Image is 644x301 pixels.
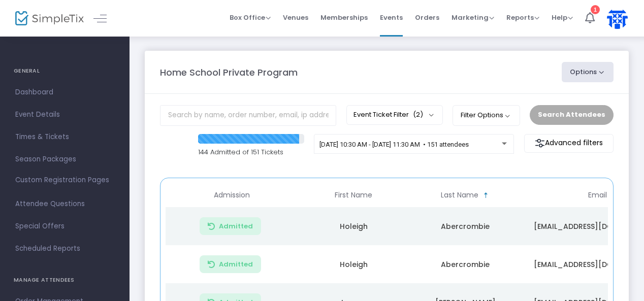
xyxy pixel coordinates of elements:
[319,141,469,148] span: [DATE] 10:30 AM - [DATE] 11:30 AM • 151 attendees
[15,86,114,99] span: Dashboard
[452,13,494,22] span: Marketing
[506,13,539,22] span: Reports
[409,245,521,283] td: Abercrombie
[14,270,116,290] h4: MANAGE ATTENDEES
[214,191,250,199] span: Admission
[482,191,490,199] span: Sortable
[198,147,304,157] p: 144 Admitted of 151 Tickets
[591,5,600,14] div: 1
[441,191,478,199] span: Last Name
[335,191,372,199] span: First Name
[200,255,261,273] button: Admitted
[298,245,409,283] td: Holeigh
[524,134,614,153] m-button: Advanced filters
[380,5,403,30] span: Events
[535,138,545,148] img: filter
[219,222,253,230] span: Admitted
[160,65,298,79] m-panel-title: Home School Private Program
[15,130,114,144] span: Times & Tickets
[562,62,614,82] button: Options
[15,242,114,255] span: Scheduled Reports
[409,207,521,245] td: Abercrombie
[588,191,607,199] span: Email
[415,5,439,30] span: Orders
[15,220,114,233] span: Special Offers
[413,111,423,119] span: (2)
[15,108,114,121] span: Event Details
[219,260,253,269] span: Admitted
[160,105,336,126] input: Search by name, order number, email, ip address
[15,153,114,166] span: Season Packages
[346,105,443,124] button: Event Ticket Filter(2)
[14,61,116,81] h4: GENERAL
[283,5,308,30] span: Venues
[200,217,261,235] button: Admitted
[15,197,114,211] span: Attendee Questions
[320,5,368,30] span: Memberships
[15,175,109,185] span: Custom Registration Pages
[298,207,409,245] td: Holeigh
[230,13,271,22] span: Box Office
[453,105,520,125] button: Filter Options
[552,13,573,22] span: Help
